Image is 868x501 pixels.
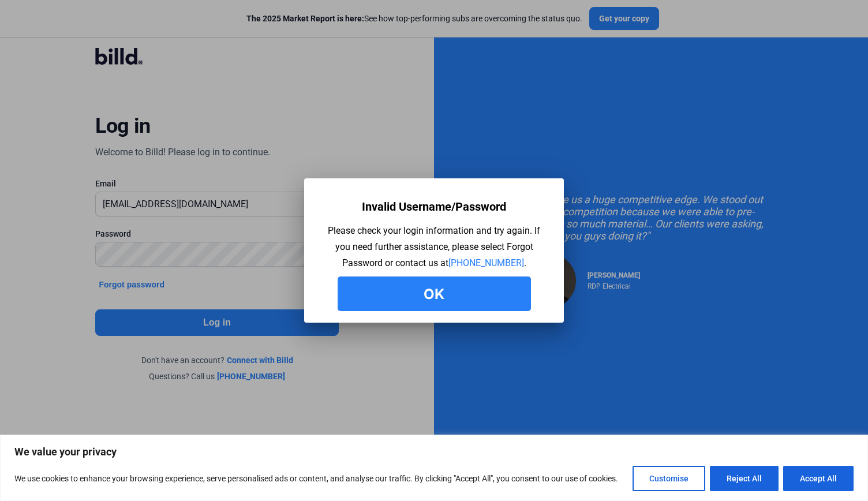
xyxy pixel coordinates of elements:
[633,466,705,491] button: Customise
[14,472,618,485] p: We use cookies to enhance your browsing experience, serve personalised ads or content, and analys...
[783,466,854,491] button: Accept All
[338,276,531,311] button: Ok
[14,445,854,459] p: We value your privacy
[321,223,547,271] div: Please check your login information and try again. If you need further assistance, please select ...
[710,466,779,491] button: Reject All
[448,257,524,268] a: [PHONE_NUMBER]
[362,196,506,218] div: Invalid Username/Password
